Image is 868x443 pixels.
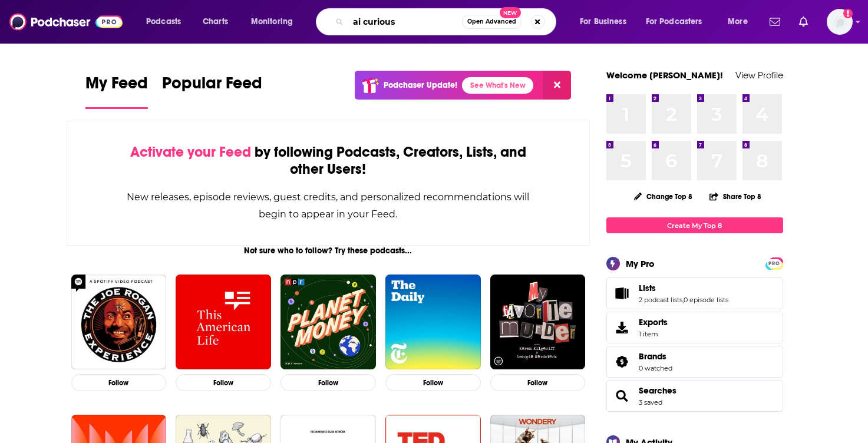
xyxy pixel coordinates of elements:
button: open menu [638,12,720,31]
input: Search podcasts, credits, & more... [348,12,462,31]
span: More [728,14,748,30]
a: Popular Feed [162,73,262,109]
span: Brands [606,346,783,378]
div: by following Podcasts, Creators, Lists, and other Users! [126,144,531,178]
a: Show notifications dropdown [765,12,785,32]
button: Follow [490,374,586,391]
button: Share Top 8 [709,185,762,208]
img: The Daily [385,275,481,370]
button: Follow [176,374,271,391]
span: For Business [580,14,626,30]
span: Activate your Feed [130,143,251,161]
a: 2 podcast lists [639,296,682,304]
span: Lists [639,283,656,293]
span: PRO [767,259,781,268]
button: open menu [138,12,196,31]
span: Logged in as Marketing09 [827,9,853,35]
a: Welcome [PERSON_NAME]! [606,70,723,81]
p: Podchaser Update! [384,80,457,90]
span: , [682,296,684,304]
a: Exports [606,312,783,343]
img: Planet Money [280,275,376,370]
a: Create My Top 8 [606,217,783,233]
a: Brands [639,351,672,362]
button: Follow [71,374,167,391]
span: Brands [639,351,666,362]
span: Open Advanced [467,19,516,25]
a: Lists [610,285,634,302]
button: Open AdvancedNew [462,15,522,29]
button: open menu [720,12,763,31]
span: 1 item [639,330,668,338]
img: This American Life [176,275,271,370]
span: Popular Feed [162,73,262,100]
button: open menu [243,12,308,31]
div: Not sure who to follow? Try these podcasts... [67,246,590,256]
span: Exports [639,317,668,328]
span: New [500,7,521,18]
svg: Add a profile image [843,9,853,18]
img: The Joe Rogan Experience [71,275,167,370]
a: View Profile [735,70,783,81]
a: Show notifications dropdown [794,12,813,32]
a: See What's New [462,77,533,94]
img: User Profile [827,9,853,35]
span: Monitoring [251,14,293,30]
span: Podcasts [146,14,181,30]
button: Change Top 8 [627,189,700,204]
span: Searches [606,380,783,412]
a: Brands [610,353,634,370]
a: Searches [610,388,634,404]
span: My Feed [85,73,148,100]
span: Exports [610,319,634,336]
span: Lists [606,277,783,309]
button: Follow [280,374,376,391]
img: Podchaser - Follow, Share and Rate Podcasts [9,11,123,33]
a: Charts [195,12,235,31]
button: open menu [572,12,641,31]
a: 0 episode lists [684,296,728,304]
img: My Favorite Murder with Karen Kilgariff and Georgia Hardstark [490,275,586,370]
div: New releases, episode reviews, guest credits, and personalized recommendations will begin to appe... [126,189,531,223]
a: Lists [639,283,728,293]
span: For Podcasters [646,14,702,30]
button: Show profile menu [827,9,853,35]
a: Searches [639,385,676,396]
a: 0 watched [639,364,672,372]
div: Search podcasts, credits, & more... [327,8,567,35]
a: My Feed [85,73,148,109]
div: My Pro [626,258,655,269]
span: Charts [203,14,228,30]
a: 3 saved [639,398,662,406]
button: Follow [385,374,481,391]
a: PRO [767,259,781,267]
